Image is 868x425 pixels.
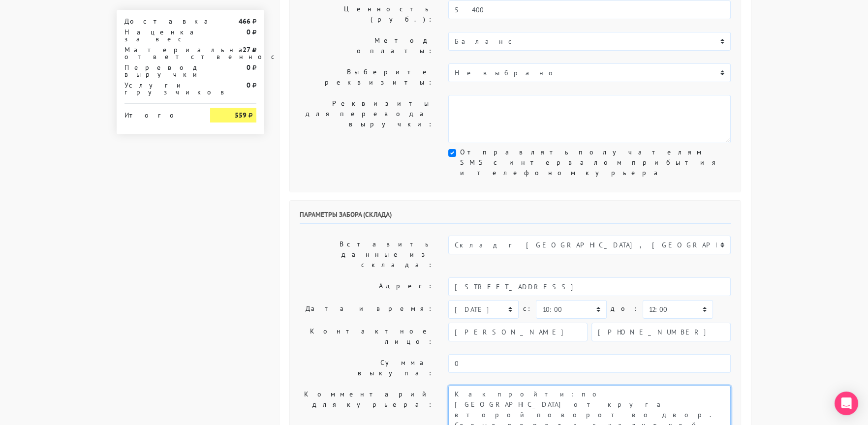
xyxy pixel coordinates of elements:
[292,236,441,273] label: Вставить данные из склада:
[247,81,250,90] strong: 0
[835,392,858,415] div: Open Intercom Messenger
[292,323,441,350] label: Контактное лицо:
[239,17,250,26] strong: 466
[117,29,203,42] div: Наценка за вес
[292,354,441,382] label: Сумма выкупа:
[292,300,441,319] label: Дата и время:
[292,277,441,296] label: Адрес:
[235,111,247,120] strong: 559
[448,323,588,341] input: Имя
[523,300,532,317] label: c:
[117,82,203,95] div: Услуги грузчиков
[117,64,203,78] div: Перевод выручки
[292,95,441,143] label: Реквизиты для перевода выручки:
[292,63,441,91] label: Выберите реквизиты:
[591,323,731,341] input: Телефон
[247,28,250,36] strong: 0
[460,147,731,178] label: Отправлять получателям SMS с интервалом прибытия и телефоном курьера
[124,108,195,119] div: Итого
[292,32,441,60] label: Метод оплаты:
[611,300,639,317] label: до:
[243,45,250,54] strong: 27
[300,211,731,224] h6: Параметры забора (склада)
[292,0,441,28] label: Ценность (руб.):
[247,63,250,72] strong: 0
[117,18,203,25] div: Доставка
[117,46,203,60] div: Материальная ответственность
